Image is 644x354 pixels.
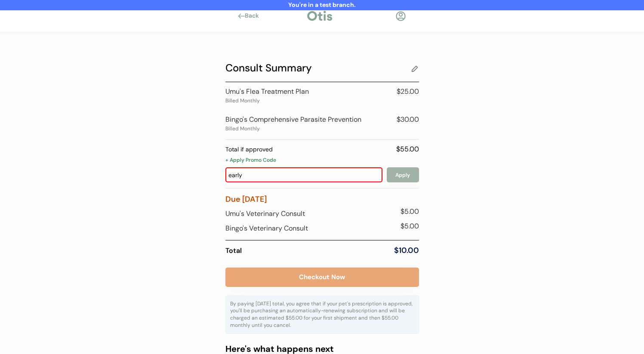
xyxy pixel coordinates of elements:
div: $30.00 [376,114,419,125]
div: Due [DATE] [225,193,419,206]
div: $55.00 [273,144,419,154]
div: + Apply Promo Code [225,157,419,165]
div: $5.00 [376,221,419,231]
div: Billed Monthly [225,98,268,103]
div: $5.00 [376,206,419,217]
button: Apply [387,167,419,182]
div: Total if approved [225,145,273,154]
div: Back [245,12,264,20]
div: $10.00 [376,245,419,256]
div: Bingo's Comprehensive Parasite Prevention [225,114,372,125]
div: Consult Summary [225,60,410,76]
div: Total [225,245,376,257]
button: Checkout Now [225,268,419,287]
div: Bingo's Veterinary Consult [225,221,376,236]
div: By paying [DATE] total, you agree that if your pet's prescription is approved, you'll be purchasi... [230,300,414,329]
input: Enter code [225,167,382,182]
div: Umu's Flea Treatment Plan [225,86,372,97]
div: Umu's Veterinary Consult [225,206,376,221]
div: Billed Monthly [225,126,268,131]
div: $25.00 [376,86,419,97]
